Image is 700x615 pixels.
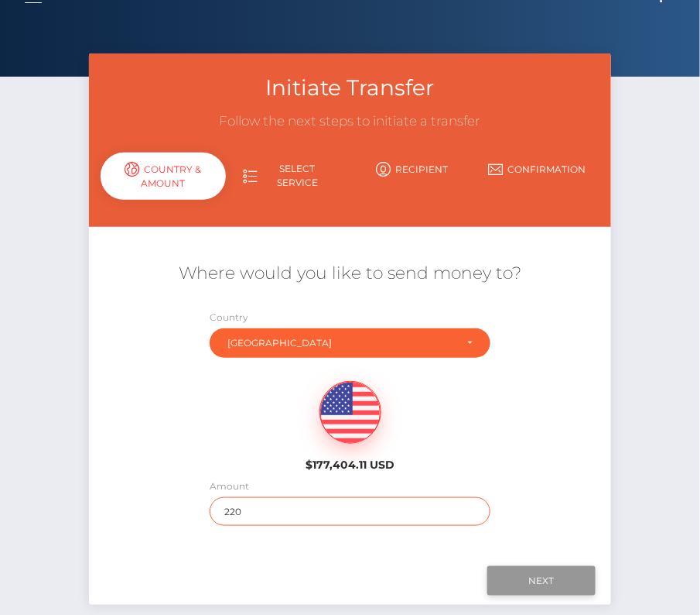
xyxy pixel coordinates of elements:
h5: Where would you like to send money to? [101,262,599,286]
img: USD.png [320,382,381,444]
label: Amount [210,479,249,493]
h3: Initiate Transfer [101,73,599,103]
input: Next [487,566,596,596]
a: Select Service [225,156,350,196]
button: United States [210,328,490,358]
label: Country [210,311,248,325]
h6: $177,404.11 USD [275,459,425,472]
a: Confirmation [475,156,599,183]
h3: Follow the next steps to initiate a transfer [101,112,599,131]
div: [GEOGRAPHIC_DATA] [227,337,455,349]
input: Amount to send in USD (Maximum: 177404.11) [210,497,490,526]
div: Country & Amount [101,153,225,200]
a: Recipient [350,156,474,183]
